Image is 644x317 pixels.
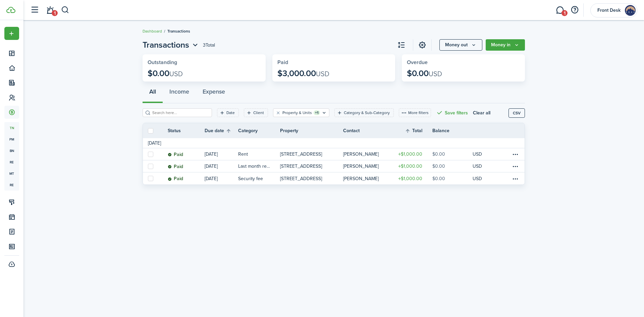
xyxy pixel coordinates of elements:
[205,175,218,182] p: [DATE]
[473,151,482,158] p: USD
[4,122,19,134] a: tn
[52,10,58,16] span: 1
[4,134,19,145] a: pm
[205,151,218,158] p: [DATE]
[569,4,580,16] button: Open resource center
[148,69,183,78] p: $0.00
[4,145,19,156] a: bn
[203,42,215,49] header-page-total: 3 Total
[473,148,491,160] a: USD
[28,4,41,16] button: Open sidebar
[205,172,238,184] a: [DATE]
[473,163,482,170] p: USD
[343,127,392,134] th: Contact
[486,39,525,51] button: Open menu
[277,69,329,78] p: $3,000.00
[280,172,343,184] a: [STREET_ADDRESS]
[343,160,392,172] a: [PERSON_NAME]
[143,39,200,51] button: Transactions
[343,172,392,184] a: [PERSON_NAME]
[398,151,422,158] table-amount-title: $1,000.00
[238,163,270,170] table-info-title: Last month rent
[398,163,422,170] table-amount-title: $1,000.00
[280,127,343,134] th: Property
[561,10,568,16] span: 1
[4,179,19,191] a: re
[429,69,442,79] span: USD
[432,148,473,160] a: $0.00
[316,69,329,79] span: USD
[343,164,379,169] table-profile-info-text: [PERSON_NAME]
[151,110,210,116] input: Search here...
[280,160,343,172] a: [STREET_ADDRESS]
[625,5,636,16] img: Front Desk
[4,156,19,168] a: re
[314,110,320,115] filter-tag-counter: +1
[553,2,566,19] a: Messaging
[205,127,238,135] th: Sort
[168,152,183,157] status: Paid
[205,160,238,172] a: [DATE]
[196,83,232,103] button: Expense
[217,108,239,117] filter-tag: Open filter
[432,175,445,182] table-amount-description: $0.00
[168,127,205,134] th: Status
[392,148,432,160] a: $1,000.00
[169,69,183,79] span: USD
[280,151,322,158] p: [STREET_ADDRESS]
[432,172,473,184] a: $0.00
[407,69,442,78] p: $0.00
[508,108,525,118] button: CSV
[280,175,322,182] p: [STREET_ADDRESS]
[280,163,322,170] p: [STREET_ADDRESS]
[167,28,190,34] span: Transactions
[6,7,15,13] img: TenantCloud
[148,59,261,65] widget-stats-title: Outstanding
[238,175,263,182] table-info-title: Security fee
[244,108,268,117] filter-tag: Open filter
[343,152,379,157] table-profile-info-text: [PERSON_NAME]
[168,176,183,181] status: Paid
[439,39,482,51] button: Open menu
[143,39,200,51] button: Open menu
[432,160,473,172] a: $0.00
[238,172,280,184] a: Security fee
[168,172,205,184] a: Paid
[344,110,390,116] filter-tag-label: Category & Sub-Category
[343,176,379,181] table-profile-info-text: [PERSON_NAME]
[280,148,343,160] a: [STREET_ADDRESS]
[392,160,432,172] a: $1,000.00
[486,39,525,51] button: Money in
[205,148,238,160] a: [DATE]
[143,140,166,147] td: [DATE]
[439,39,482,51] button: Money out
[168,160,205,172] a: Paid
[168,164,183,169] status: Paid
[343,148,392,160] a: [PERSON_NAME]
[253,110,264,116] filter-tag-label: Client
[432,151,445,158] table-amount-description: $0.00
[282,110,312,116] filter-tag-label: Property & Units
[226,110,235,116] filter-tag-label: Date
[143,28,162,34] a: Dashboard
[238,151,248,158] table-info-title: Rent
[398,175,422,182] table-amount-title: $1,000.00
[473,108,490,117] button: Clear all
[277,59,390,65] widget-stats-title: Paid
[407,59,520,65] widget-stats-title: Overdue
[473,175,482,182] p: USD
[143,39,189,51] span: Transactions
[4,168,19,179] a: mt
[168,148,205,160] a: Paid
[334,108,394,117] filter-tag: Open filter
[392,172,432,184] a: $1,000.00
[273,108,329,117] filter-tag: Open filter
[405,127,432,135] th: Sort
[473,172,491,184] a: USD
